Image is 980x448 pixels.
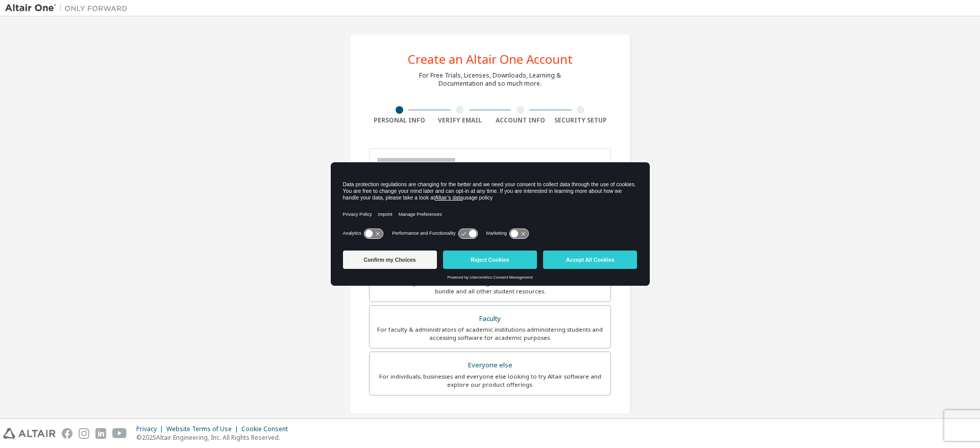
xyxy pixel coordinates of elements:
div: Cookie Consent [241,425,294,433]
img: instagram.svg [79,428,89,439]
img: Altair One [5,3,133,13]
div: For currently enrolled students looking to access the free Altair Student Edition bundle and all ... [376,279,604,295]
div: For Free Trials, Licenses, Downloads, Learning & Documentation and so much more. [419,71,561,88]
div: Faculty [376,312,604,326]
img: linkedin.svg [95,428,106,439]
div: Website Terms of Use [166,425,241,433]
div: Account Info [490,116,551,125]
div: Create an Altair One Account [408,53,573,65]
p: © 2025 Altair Engineering, Inc. All Rights Reserved. [136,433,294,442]
div: For faculty & administrators of academic institutions administering students and accessing softwa... [376,326,604,342]
div: Your Profile [369,411,611,427]
div: For individuals, businesses and everyone else looking to try Altair software and explore our prod... [376,372,604,389]
div: Everyone else [376,358,604,372]
div: Personal Info [369,116,430,125]
div: Privacy [136,425,166,433]
img: youtube.svg [112,428,127,439]
img: altair_logo.svg [3,428,56,439]
div: Security Setup [551,116,611,125]
div: Verify Email [430,116,491,125]
img: facebook.svg [62,428,72,439]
